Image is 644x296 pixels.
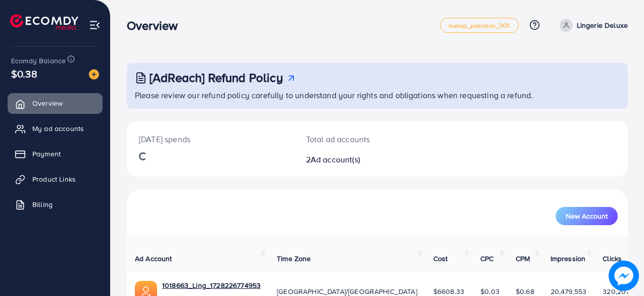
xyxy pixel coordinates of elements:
[89,69,99,79] img: image
[480,253,493,264] span: CPC
[609,261,639,291] img: image
[306,155,407,164] h2: 2
[135,253,172,264] span: Ad Account
[603,253,622,264] span: Clicks
[551,253,586,264] span: Impression
[8,194,103,215] a: Billing
[8,93,103,113] a: Overview
[556,19,628,32] a: Lingerie Deluxe
[8,144,103,164] a: Payment
[311,154,360,165] span: Ad account(s)
[577,19,628,31] p: Lingerie Deluxe
[433,253,448,264] span: Cost
[32,174,76,184] span: Product Links
[127,18,186,33] h3: Overview
[440,18,519,33] a: metap_pakistan_001
[150,70,283,85] h3: [AdReach] Refund Policy
[32,199,53,209] span: Billing
[135,89,622,101] p: Please review our refund policy carefully to understand your rights and obligations when requesti...
[277,253,311,264] span: Time Zone
[556,207,618,225] button: New Account
[566,213,608,220] span: New Account
[11,56,66,66] span: Ecomdy Balance
[32,149,61,159] span: Payment
[8,169,103,189] a: Product Links
[8,118,103,139] a: My ad accounts
[11,66,37,81] span: $0.38
[139,133,282,145] p: [DATE] spends
[516,253,530,264] span: CPM
[10,14,78,30] img: logo
[32,98,63,108] span: Overview
[89,19,101,31] img: menu
[449,22,510,29] span: metap_pakistan_001
[306,133,407,145] p: Total ad accounts
[162,280,261,290] a: 1018663_Ling_1728226774953
[32,123,84,134] span: My ad accounts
